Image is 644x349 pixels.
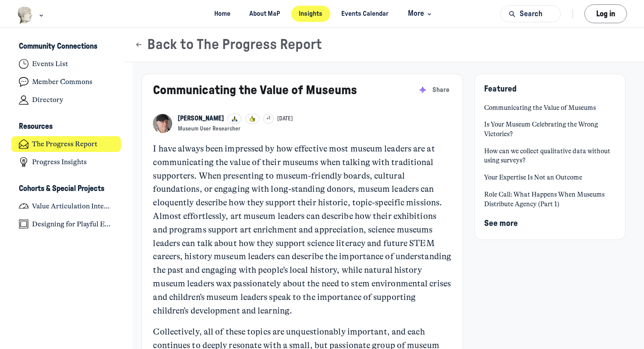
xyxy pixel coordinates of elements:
button: Museums as Progress logo [17,6,46,25]
a: How can we collect qualitative data without using surveys? [484,147,616,166]
h4: Progress Insights [32,158,87,166]
span: More [408,8,434,20]
button: Community ConnectionsCollapse space [11,39,121,54]
a: Is Your Museum Celebrating the Wrong Victories? [484,120,616,139]
h4: Events List [32,60,68,68]
button: Log in [584,4,627,23]
a: Events Calendar [334,6,396,22]
button: View John H Falk profile+1[DATE]Museum User Researcher [178,114,293,133]
img: Museums as Progress logo [17,7,33,24]
span: Share [432,85,449,95]
p: I have always been impressed by how effective most museum leaders are at communicating the value ... [153,142,451,317]
a: About MaP [242,6,288,22]
h4: Member Commons [32,78,92,86]
button: Search [500,5,561,22]
a: View John H Falk profile [153,114,172,133]
h4: The Progress Report [32,140,97,148]
header: Page Header [123,28,644,62]
h3: Resources [19,122,53,131]
button: Summarize [416,83,429,96]
a: Home [207,6,238,22]
a: Member Commons [11,74,121,90]
a: Role Call: What Happens When Museums Distribute Agency (Part 1) [484,190,616,209]
button: See more [484,217,518,230]
h4: Value Articulation Intensive (Cultural Leadership Lab) [32,202,113,211]
a: Value Articulation Intensive (Cultural Leadership Lab) [11,198,121,214]
button: Back to The Progress Report [134,36,322,53]
h4: Directory [32,95,63,104]
a: Insights [291,6,330,22]
h4: Designing for Playful Engagement [32,220,113,229]
a: View John H Falk profile [178,114,224,123]
button: Museum User Researcher [178,125,241,133]
button: Cohorts & Special ProjectsCollapse space [11,181,121,196]
h3: Community Connections [19,42,97,51]
span: Featured [484,85,517,93]
button: Share [430,83,451,96]
a: [DATE] [277,115,293,123]
a: The Progress Report [11,136,121,152]
a: Communicating the Value of Museums [484,103,616,113]
button: ResourcesCollapse space [11,120,121,134]
a: Designing for Playful Engagement [11,216,121,232]
span: See more [484,219,518,228]
a: Events List [11,56,121,72]
a: Communicating the Value of Museums [153,84,357,97]
span: +1 [266,115,270,122]
a: Progress Insights [11,154,121,170]
h3: Cohorts & Special Projects [19,184,104,194]
a: Your Expertise Is Not an Outcome [484,173,616,183]
a: Directory [11,92,121,108]
button: More [400,6,437,22]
